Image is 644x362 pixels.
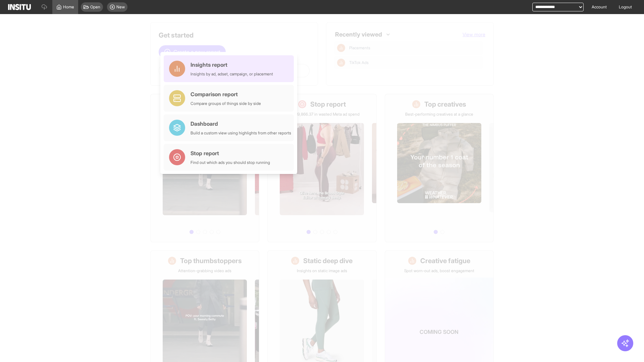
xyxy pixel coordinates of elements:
[191,90,261,98] div: Comparison report
[191,130,291,136] div: Build a custom view using highlights from other reports
[191,120,291,128] div: Dashboard
[63,4,74,10] span: Home
[191,71,273,77] div: Insights by ad, adset, campaign, or placement
[191,61,273,69] div: Insights report
[191,149,270,157] div: Stop report
[116,4,125,10] span: New
[191,160,270,165] div: Find out which ads you should stop running
[90,4,100,10] span: Open
[191,101,261,106] div: Compare groups of things side by side
[8,4,31,10] img: Logo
